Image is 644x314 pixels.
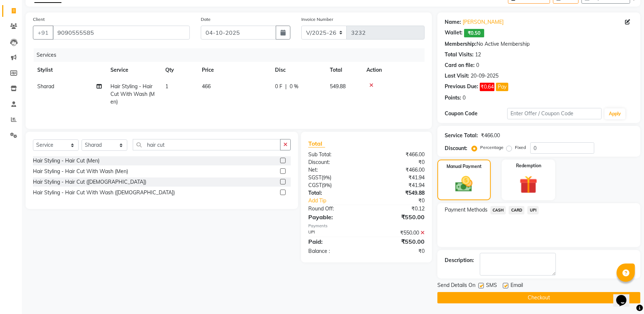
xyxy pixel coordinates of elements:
[366,189,430,197] div: ₹549.88
[515,144,526,151] label: Fixed
[471,72,498,80] div: 20-09-2025
[303,197,377,205] a: Add Tip
[447,163,482,170] label: Manual Payment
[511,281,523,291] span: Email
[308,223,424,229] div: Payments
[445,110,508,117] div: Coupon Code
[362,62,425,78] th: Action
[445,83,478,91] div: Previous Due:
[323,175,330,180] span: 9%
[476,61,479,69] div: 0
[613,285,637,307] iframe: chat widget
[308,174,321,181] span: SGST
[463,18,504,26] a: [PERSON_NAME]
[486,281,497,291] span: SMS
[33,157,99,165] div: Hair Styling - Hair Cut (Men)
[303,213,366,221] div: Payable:
[445,40,477,48] div: Membership:
[33,62,106,78] th: Stylist
[509,206,524,214] span: CARD
[303,205,366,213] div: Round Off:
[201,16,211,23] label: Date
[445,40,633,48] div: No Active Membership
[303,166,366,174] div: Net:
[463,94,466,102] div: 0
[445,18,461,26] div: Name:
[445,257,474,264] div: Description:
[445,29,463,37] div: Wallet:
[445,145,467,152] div: Discount:
[445,51,474,59] div: Total Visits:
[325,62,362,78] th: Total
[303,189,366,197] div: Total:
[475,51,481,59] div: 12
[202,83,211,90] span: 466
[514,173,543,196] img: _gift.svg
[303,247,366,255] div: Balance :
[507,108,602,119] input: Enter Offer / Coupon Code
[290,83,298,90] span: 0 %
[366,174,430,182] div: ₹41.94
[445,206,487,214] span: Payment Methods
[445,72,469,80] div: Last Visit:
[33,16,45,23] label: Client
[464,29,484,37] span: ₹0.50
[133,139,280,150] input: Search or Scan
[490,206,506,214] span: CASH
[445,132,478,139] div: Service Total:
[53,26,190,40] input: Search by Name/Mobile/Email/Code
[450,174,478,194] img: _cash.svg
[33,178,146,186] div: Hair Styling - Hair Cut ([DEMOGRAPHIC_DATA])
[275,83,282,90] span: 0 F
[366,247,430,255] div: ₹0
[480,83,494,91] span: ₹0.64
[366,158,430,166] div: ₹0
[377,197,430,205] div: ₹0
[480,144,504,151] label: Percentage
[527,206,539,214] span: UPI
[33,189,175,197] div: Hair Styling - Hair Cut With Wash ([DEMOGRAPHIC_DATA])
[437,292,640,303] button: Checkout
[271,62,325,78] th: Disc
[106,62,161,78] th: Service
[481,132,500,139] div: ₹466.00
[303,158,366,166] div: Discount:
[437,281,475,291] span: Send Details On
[323,182,330,188] span: 9%
[33,168,128,175] div: Hair Styling - Hair Cut With Wash (Men)
[34,48,430,62] div: Services
[366,182,430,189] div: ₹41.94
[165,83,168,90] span: 1
[303,174,366,182] div: ( )
[303,229,366,237] div: UPI
[110,83,155,105] span: Hair Styling - Hair Cut With Wash (Men)
[303,151,366,158] div: Sub Total:
[303,237,366,246] div: Paid:
[37,83,54,90] span: Sharad
[303,182,366,189] div: ( )
[366,205,430,213] div: ₹0.12
[308,182,322,188] span: CGST
[301,16,333,23] label: Invoice Number
[197,62,271,78] th: Price
[605,108,625,119] button: Apply
[366,237,430,246] div: ₹550.00
[285,83,287,90] span: |
[330,83,346,90] span: 549.88
[445,61,475,69] div: Card on file:
[366,151,430,158] div: ₹466.00
[366,166,430,174] div: ₹466.00
[445,94,461,102] div: Points:
[161,62,197,78] th: Qty
[366,213,430,221] div: ₹550.00
[366,229,430,237] div: ₹550.00
[33,26,53,40] button: +91
[516,162,541,169] label: Redemption
[496,83,508,91] button: Pay
[308,140,325,147] span: Total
